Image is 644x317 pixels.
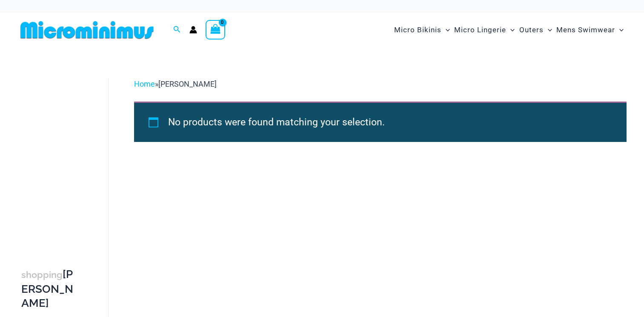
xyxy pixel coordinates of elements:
[173,25,181,35] a: Search icon link
[391,16,627,44] nav: Site Navigation
[206,20,225,40] a: View Shopping Cart, empty
[21,269,63,280] span: shopping
[134,79,217,88] span: »
[17,20,157,40] img: MM SHOP LOGO FLAT
[134,102,627,142] div: No products were found matching your selection.
[454,19,506,41] span: Micro Lingerie
[452,17,517,43] a: Micro LingerieMenu ToggleMenu Toggle
[519,19,544,41] span: Outers
[392,17,452,43] a: Micro BikinisMenu ToggleMenu Toggle
[554,17,626,43] a: Mens SwimwearMenu ToggleMenu Toggle
[134,79,155,88] a: Home
[394,19,441,41] span: Micro Bikinis
[158,79,217,88] span: [PERSON_NAME]
[517,17,554,43] a: OutersMenu ToggleMenu Toggle
[506,19,515,41] span: Menu Toggle
[441,19,450,41] span: Menu Toggle
[544,19,552,41] span: Menu Toggle
[615,19,624,41] span: Menu Toggle
[189,26,197,34] a: Account icon link
[21,71,98,241] iframe: TrustedSite Certified
[556,19,615,41] span: Mens Swimwear
[21,267,78,311] h3: [PERSON_NAME]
